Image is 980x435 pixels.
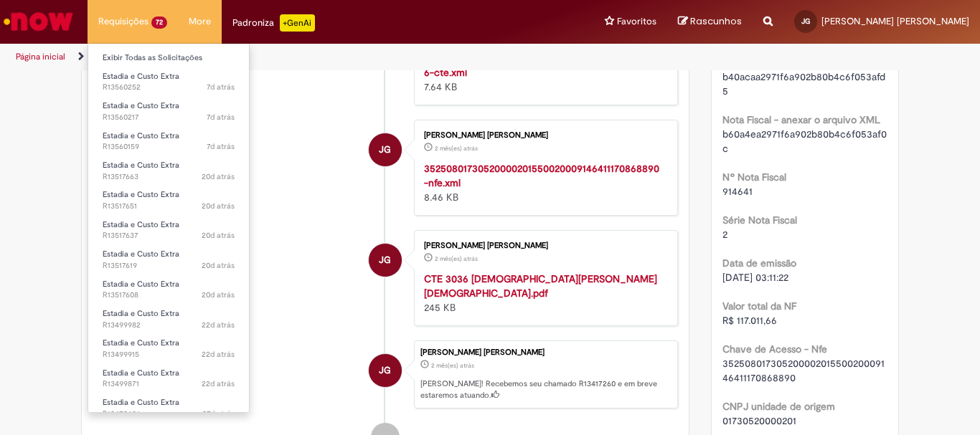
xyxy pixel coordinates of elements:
[88,98,249,125] a: Aberto R13560217 : Estadia e Custo Extra
[202,408,235,419] span: 27d atrás
[103,408,235,420] span: R13478696
[207,112,235,123] span: 7d atrás
[379,133,391,167] span: JG
[678,15,742,29] a: Rascunhos
[103,368,179,378] span: Estadia e Custo Extra
[103,130,179,141] span: Estadia e Custo Extra
[424,162,659,189] a: 35250801730520000201550020009146411170868890-nfe.xml
[202,290,235,300] span: 20d atrás
[722,113,880,126] b: Nota Fiscal - anexar o arquivo XML
[617,14,656,29] span: Favoritos
[420,378,670,401] p: [PERSON_NAME]! Recebemos seu chamado R13417260 e em breve estaremos atuando.
[722,271,788,284] span: [DATE] 03:11:22
[420,348,670,357] div: [PERSON_NAME] [PERSON_NAME]
[103,189,179,200] span: Estadia e Custo Extra
[103,308,179,319] span: Estadia e Custo Extra
[424,52,659,79] a: 35250808325491000152570010000030361000040296-cte.xml
[103,260,235,272] span: R13517619
[103,219,179,230] span: Estadia e Custo Extra
[202,201,235,211] span: 20d atrás
[424,161,663,204] div: 8.46 KB
[88,69,249,95] a: Aberto R13560252 : Estadia e Custo Extra
[722,70,885,97] span: b40acaa2971f6a902b80b4c6f053afd5
[88,306,249,333] a: Aberto R13499982 : Estadia e Custo Extra
[1,7,75,36] img: ServiceNow
[207,112,235,123] time: 23/09/2025 16:23:01
[821,15,969,27] span: [PERSON_NAME] [PERSON_NAME]
[202,349,235,360] time: 08/09/2025 17:15:40
[722,171,786,183] b: Nº Nota Fiscal
[207,141,235,152] time: 23/09/2025 16:15:07
[435,144,478,153] span: 2 mês(es) atrás
[722,128,887,155] span: b60a4ea2971f6a902b80b4c6f053af0c
[202,171,235,182] span: 20d atrás
[202,378,235,389] time: 08/09/2025 17:13:08
[103,320,235,331] span: R13499982
[202,408,235,419] time: 03/09/2025 17:59:16
[88,217,249,244] a: Aberto R13517637 : Estadia e Custo Extra
[88,277,249,303] a: Aberto R13517608 : Estadia e Custo Extra
[369,133,402,166] div: JULIO DE SOUZA GARCIA
[722,185,753,198] span: 914641
[103,279,179,290] span: Estadia e Custo Extra
[11,44,643,70] ul: Trilhas de página
[690,14,742,28] span: Rascunhos
[98,14,149,29] span: Requisições
[88,187,249,214] a: Aberto R13517651 : Estadia e Custo Extra
[202,320,235,330] time: 08/09/2025 17:19:56
[424,242,663,250] div: [PERSON_NAME] [PERSON_NAME]
[103,112,235,123] span: R13560217
[88,50,249,66] a: Exibir Todas as Solicitações
[207,141,235,152] span: 7d atrás
[722,357,885,384] span: 35250801730520000201550020009146411170868890
[88,365,249,392] a: Aberto R13499871 : Estadia e Custo Extra
[88,128,249,155] a: Aberto R13560159 : Estadia e Custo Extra
[103,82,235,93] span: R13560252
[202,290,235,300] time: 10/09/2025 18:09:14
[379,353,391,388] span: JG
[103,141,235,153] span: R13560159
[379,243,391,277] span: JG
[103,71,179,82] span: Estadia e Custo Extra
[202,260,235,271] time: 10/09/2025 18:11:52
[722,414,796,427] span: 01730520000201
[207,82,235,92] time: 23/09/2025 16:27:29
[722,314,777,327] span: R$ 117.011,66
[103,249,179,259] span: Estadia e Custo Extra
[435,254,478,263] span: 2 mês(es) atrás
[202,320,235,330] span: 22d atrás
[103,230,235,242] span: R13517637
[369,354,402,387] div: JULIO DE SOUZA GARCIA
[202,260,235,271] span: 20d atrás
[424,272,657,300] a: CTE 3036 [DEMOGRAPHIC_DATA][PERSON_NAME][DEMOGRAPHIC_DATA].pdf
[435,144,478,153] time: 14/08/2025 11:41:58
[93,340,678,409] li: JULIO DE SOUZA GARCIA
[103,290,235,301] span: R13517608
[280,14,315,32] p: +GenAi
[431,361,474,370] time: 14/08/2025 11:43:03
[435,254,478,263] time: 14/08/2025 11:41:50
[103,349,235,360] span: R13499915
[722,257,796,269] b: Data de emissão
[722,300,796,312] b: Valor total da NF
[202,349,235,360] span: 22d atrás
[103,201,235,212] span: R13517651
[424,131,663,140] div: [PERSON_NAME] [PERSON_NAME]
[16,51,65,62] a: Página inicial
[424,51,663,94] div: 7.64 KB
[88,43,250,413] ul: Requisições
[722,343,827,355] b: Chave de Acesso - Nfe
[88,247,249,273] a: Aberto R13517619 : Estadia e Custo Extra
[202,230,235,241] span: 20d atrás
[103,397,179,408] span: Estadia e Custo Extra
[151,16,167,29] span: 72
[103,160,179,171] span: Estadia e Custo Extra
[369,244,402,277] div: JULIO DE SOUZA GARCIA
[103,338,179,348] span: Estadia e Custo Extra
[202,378,235,389] span: 22d atrás
[202,171,235,182] time: 10/09/2025 18:20:41
[722,228,727,241] span: 2
[88,395,249,421] a: Aberto R13478696 : Estadia e Custo Extra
